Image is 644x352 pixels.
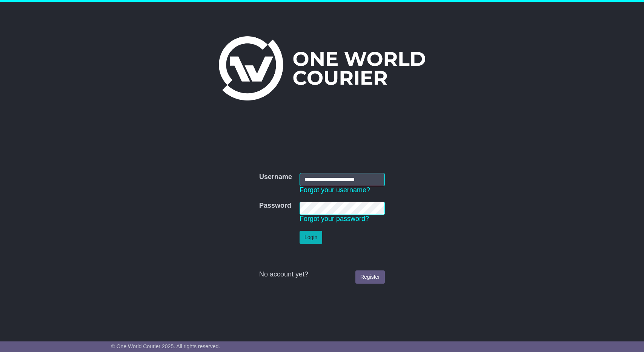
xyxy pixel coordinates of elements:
button: Login [300,231,322,244]
label: Password [259,202,291,210]
label: Username [259,173,292,181]
a: Forgot your password? [300,215,369,222]
a: Register [355,270,385,284]
div: No account yet? [259,270,385,279]
img: One World [219,36,425,100]
a: Forgot your username? [300,186,370,194]
span: © One World Courier 2025. All rights reserved. [111,343,220,349]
